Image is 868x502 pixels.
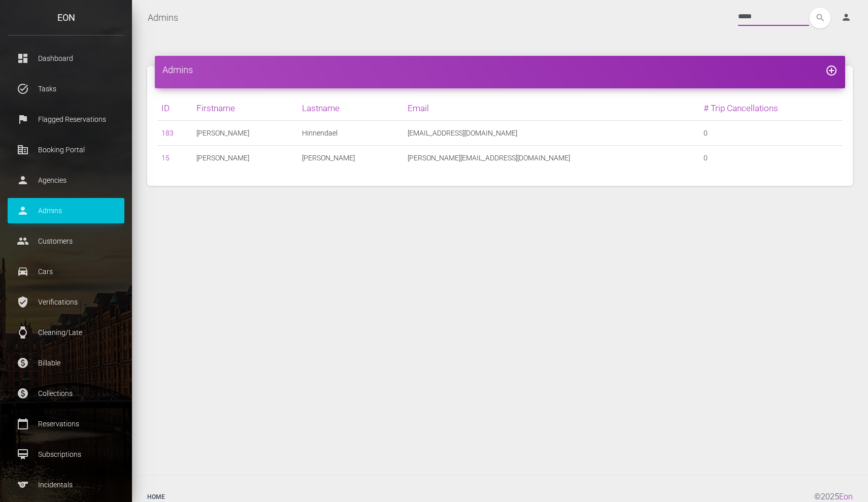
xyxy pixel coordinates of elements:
[8,259,124,284] a: drive_eta Cars
[8,107,124,132] a: flag Flagged Reservations
[15,264,117,279] p: Cars
[810,8,830,28] button: search
[162,63,838,76] h4: Admins
[8,76,124,102] a: task_alt Tasks
[8,381,124,406] a: paid Collections
[15,416,117,431] p: Reservations
[699,121,843,146] td: 0
[148,5,178,30] a: Admins
[699,146,843,171] td: 0
[8,168,124,193] a: person Agencies
[404,96,699,121] th: Email
[8,442,124,467] a: card_membership Subscriptions
[15,203,117,218] p: Admins
[404,146,699,171] td: [PERSON_NAME][EMAIL_ADDRESS][DOMAIN_NAME]
[157,96,192,121] th: ID
[8,228,124,254] a: people Customers
[825,64,838,77] i: add_circle_outline
[298,146,404,171] td: [PERSON_NAME]
[839,492,853,501] a: Eon
[161,129,174,137] a: 183
[15,233,117,249] p: Customers
[404,121,699,146] td: [EMAIL_ADDRESS][DOMAIN_NAME]
[161,154,170,162] a: 15
[841,12,851,22] i: person
[8,198,124,223] a: person Admins
[192,96,298,121] th: Firstname
[8,472,124,497] a: sports Incidentals
[8,320,124,345] a: watch Cleaning/Late
[15,447,117,462] p: Subscriptions
[15,386,117,401] p: Collections
[8,411,124,437] a: calendar_today Reservations
[15,325,117,340] p: Cleaning/Late
[15,173,117,188] p: Agencies
[298,96,404,121] th: Lastname
[15,477,117,492] p: Incidentals
[15,51,117,66] p: Dashboard
[8,289,124,315] a: verified_user Verifications
[833,8,860,28] a: person
[192,146,298,171] td: [PERSON_NAME]
[15,355,117,371] p: Billable
[825,64,838,75] a: add_circle_outline
[298,121,404,146] td: Hinnendael
[192,121,298,146] td: [PERSON_NAME]
[15,294,117,310] p: Verifications
[8,350,124,376] a: paid Billable
[699,96,843,121] th: # Trip Cancellations
[8,46,124,71] a: dashboard Dashboard
[8,137,124,162] a: corporate_fare Booking Portal
[15,142,117,157] p: Booking Portal
[15,81,117,96] p: Tasks
[15,112,117,127] p: Flagged Reservations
